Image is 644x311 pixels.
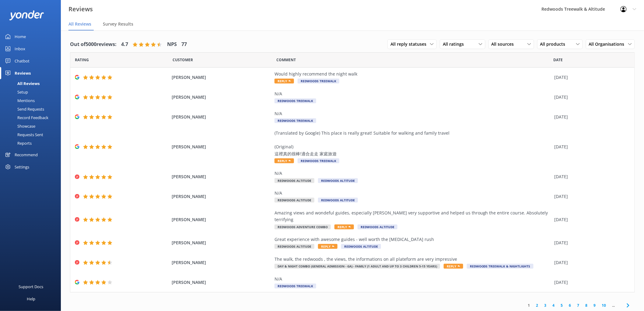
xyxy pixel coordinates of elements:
[121,41,128,48] h4: 4.7
[4,96,61,105] a: Mentions
[275,110,551,117] div: N/A
[275,236,551,243] div: Great experience with awesome guides - well worth the [MEDICAL_DATA] rush
[181,41,187,48] h4: 77
[4,105,61,113] a: Send Requests
[318,178,358,183] span: Redwoods Altitude
[298,158,339,163] span: Redwoods Treewalk
[555,193,627,200] div: [DATE]
[358,224,397,229] span: Redwoods Altitude
[172,193,271,200] span: [PERSON_NAME]
[9,10,44,20] img: yonder-white-logo.png
[172,239,271,246] span: [PERSON_NAME]
[555,74,627,81] div: [DATE]
[525,302,533,308] a: 1
[555,259,627,266] div: [DATE]
[298,79,339,83] span: Redwoods Treewalk
[275,90,551,97] div: N/A
[390,41,430,48] span: All reply statuses
[275,276,551,282] div: N/A
[4,122,61,130] a: Showcase
[589,41,628,48] span: All Organisations
[4,96,35,105] div: Mentions
[27,293,35,305] div: Help
[4,79,40,88] div: All Reviews
[15,43,25,55] div: Inbox
[275,224,331,229] span: Redwoods Adventure Combo
[599,302,609,308] a: 10
[4,88,61,96] a: Setup
[334,224,354,229] span: Reply
[275,158,294,163] span: Reply
[15,149,38,161] div: Recommend
[4,130,43,139] div: Requests Sent
[555,173,627,180] div: [DATE]
[70,41,117,48] h4: Out of 5000 reviews:
[566,302,574,308] a: 6
[4,139,61,147] a: Reports
[172,259,271,266] span: [PERSON_NAME]
[172,216,271,223] span: [PERSON_NAME]
[173,57,193,63] span: Date
[533,302,541,308] a: 2
[318,198,358,203] span: Redwoods Altitude
[275,118,316,123] span: Redwoods Treewalk
[555,114,627,120] div: [DATE]
[277,57,296,63] span: Question
[555,216,627,223] div: [DATE]
[609,302,618,308] span: ...
[541,302,550,308] a: 3
[558,302,566,308] a: 5
[555,94,627,101] div: [DATE]
[574,302,583,308] a: 7
[172,143,271,150] span: [PERSON_NAME]
[15,161,29,173] div: Settings
[103,21,133,27] span: Survey Results
[275,170,551,177] div: N/A
[275,98,316,103] span: Redwoods Treewalk
[4,88,28,96] div: Setup
[555,279,627,286] div: [DATE]
[275,178,314,183] span: Redwoods Altitude
[554,57,563,63] span: Date
[172,173,271,180] span: [PERSON_NAME]
[68,4,93,14] h3: Reviews
[4,113,61,122] a: Record Feedback
[75,57,89,63] span: Date
[341,244,381,249] span: Redwoods Altitude
[275,79,294,83] span: Reply
[4,113,48,122] div: Record Feedback
[275,130,551,157] div: (Translated by Google) This place is really great! Suitable for walking and family travel (Origin...
[275,198,314,203] span: Redwoods Altitude
[275,256,551,263] div: The walk, the redwoods , the views, the informations on all plateform are very impressive
[275,71,551,77] div: Would highly recommend the night walk
[4,130,61,139] a: Requests Sent
[550,302,558,308] a: 4
[275,264,440,269] span: Day & Night Combo (General Admission - GA) - Family (1 Adult and up to 3 Children 5-15 years)
[172,279,271,286] span: [PERSON_NAME]
[467,264,534,269] span: Redwoods Treewalk & Nightlights
[583,302,591,308] a: 8
[172,94,271,101] span: [PERSON_NAME]
[492,41,518,48] span: All sources
[444,264,463,269] span: Reply
[318,244,338,249] span: Reply
[275,210,551,223] div: Amazing views and wondeful guides, especially [PERSON_NAME] very supportive and helped us through...
[19,281,44,293] div: Support Docs
[555,239,627,246] div: [DATE]
[4,122,35,130] div: Showcase
[443,41,467,48] span: All ratings
[275,244,314,249] span: Redwoods Altitude
[167,41,177,48] h4: NPS
[4,105,44,113] div: Send Requests
[4,139,32,147] div: Reports
[68,21,91,27] span: All Reviews
[172,74,271,81] span: [PERSON_NAME]
[172,114,271,120] span: [PERSON_NAME]
[15,67,31,79] div: Reviews
[591,302,599,308] a: 9
[540,41,569,48] span: All products
[275,190,551,196] div: N/A
[275,284,316,288] span: Redwoods Treewalk
[15,30,26,43] div: Home
[555,143,627,150] div: [DATE]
